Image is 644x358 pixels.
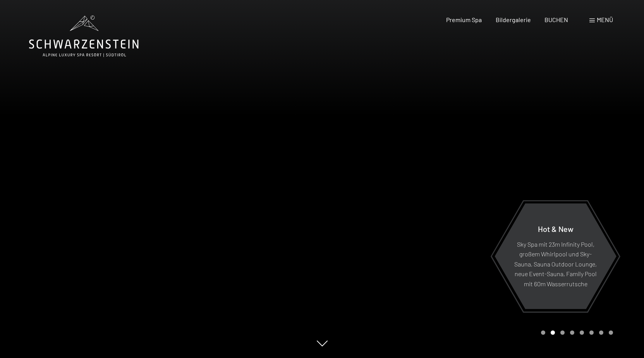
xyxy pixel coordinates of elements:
[589,330,594,335] div: Carousel Page 6
[570,330,574,335] div: Carousel Page 4
[446,16,482,23] a: Premium Spa
[544,16,568,23] a: BUCHEN
[551,330,555,335] div: Carousel Page 2 (Current Slide)
[609,330,613,335] div: Carousel Page 8
[597,16,613,23] span: Menü
[538,330,613,335] div: Carousel Pagination
[538,224,574,233] span: Hot & New
[513,239,598,289] p: Sky Spa mit 23m Infinity Pool, großem Whirlpool und Sky-Sauna, Sauna Outdoor Lounge, neue Event-S...
[541,330,545,335] div: Carousel Page 1
[494,203,617,310] a: Hot & New Sky Spa mit 23m Infinity Pool, großem Whirlpool und Sky-Sauna, Sauna Outdoor Lounge, ne...
[496,16,531,23] a: Bildergalerie
[580,330,584,335] div: Carousel Page 5
[560,330,565,335] div: Carousel Page 3
[599,330,603,335] div: Carousel Page 7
